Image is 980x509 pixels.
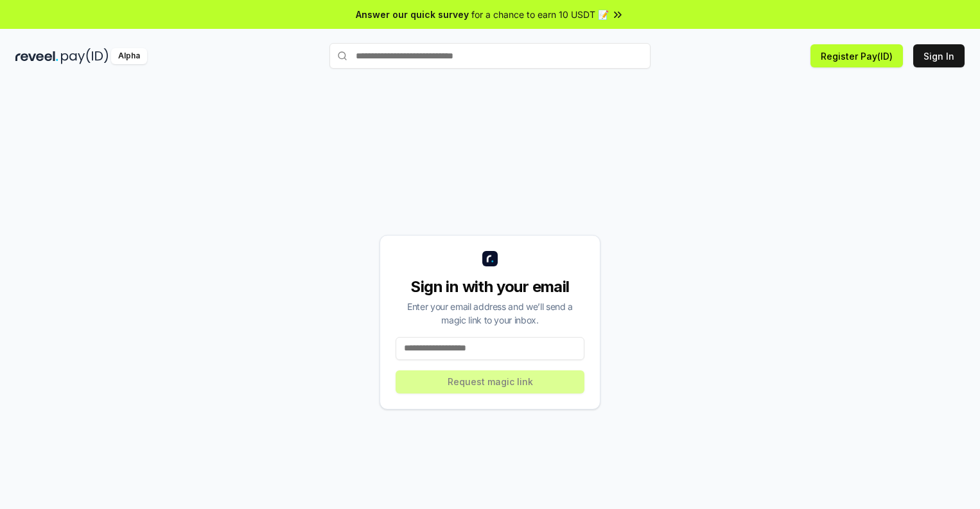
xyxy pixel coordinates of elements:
div: Sign in with your email [396,277,584,297]
span: Answer our quick survey [356,8,469,21]
img: logo_small [482,251,498,266]
img: pay_id [61,48,109,64]
span: for a chance to earn 10 USDT 📝 [471,8,609,21]
div: Alpha [111,48,147,64]
div: Enter your email address and we’ll send a magic link to your inbox. [396,300,584,327]
button: Sign In [913,44,965,67]
button: Register Pay(ID) [810,44,903,67]
img: reveel_dark [15,48,58,64]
